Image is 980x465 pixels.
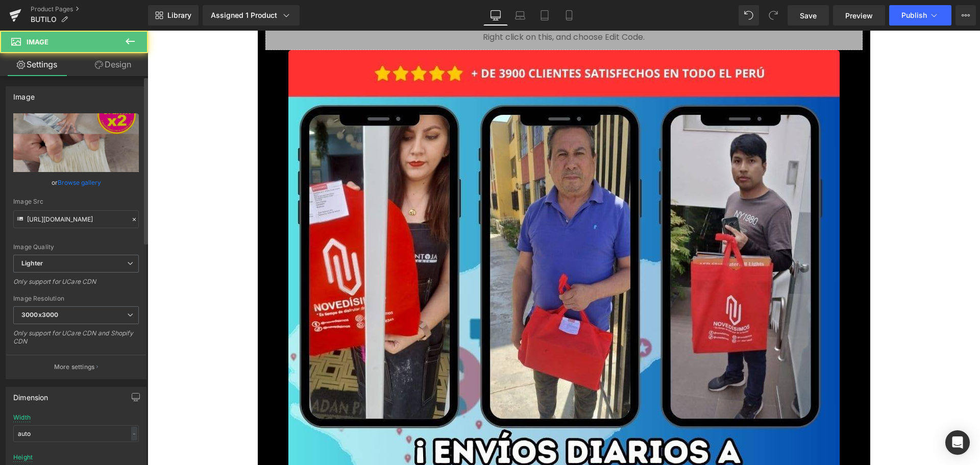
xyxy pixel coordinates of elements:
div: Image Src [13,198,139,205]
span: Library [167,11,191,20]
div: - [131,427,137,440]
a: Product Pages [31,5,148,13]
div: Only support for UCare CDN and Shopify CDN [13,329,139,352]
div: Image Quality [13,243,139,251]
div: Image [13,87,35,101]
div: Assigned 1 Product [211,10,291,20]
a: New Library [148,5,199,26]
div: Height [13,454,33,461]
div: Open Intercom Messenger [945,430,970,455]
button: More settings [6,355,146,379]
button: Redo [763,5,783,26]
span: Save [800,10,817,21]
span: Image [27,38,48,46]
div: Width [13,414,31,421]
button: Undo [739,5,759,26]
button: Publish [889,5,951,26]
a: Browse gallery [58,174,101,191]
input: Link [13,210,139,228]
b: Lighter [21,259,43,267]
button: More [955,5,976,26]
a: Preview [833,5,885,26]
div: or [13,177,139,188]
a: Tablet [532,5,557,26]
b: 3000x3000 [21,311,58,319]
span: Publish [901,11,927,19]
a: Desktop [483,5,508,26]
a: Mobile [557,5,581,26]
a: Laptop [508,5,532,26]
span: Preview [845,10,873,21]
div: Image Resolution [13,295,139,302]
div: Only support for UCare CDN [13,278,139,292]
input: auto [13,425,139,442]
span: BUTILO [31,15,57,23]
div: Dimension [13,387,48,402]
a: Design [76,53,150,76]
p: More settings [54,362,95,372]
